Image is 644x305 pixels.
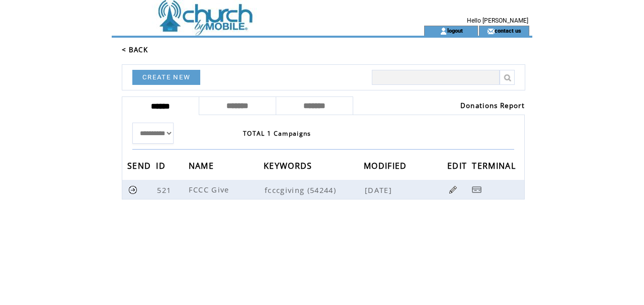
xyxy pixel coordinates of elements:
[487,27,495,35] img: contact_us_icon.gif
[495,27,521,34] a: contact us
[364,162,410,168] a: MODIFIED
[157,185,174,195] span: 521
[365,185,394,195] span: [DATE]
[264,158,315,176] span: KEYWORDS
[243,129,311,138] span: TOTAL 1 Campaigns
[440,27,447,35] img: account_icon.gif
[265,185,363,195] span: fcccgiving (54244)
[132,70,200,85] a: CREATE NEW
[447,158,469,176] span: EDIT
[264,162,315,168] a: KEYWORDS
[189,184,232,194] span: FCCC Give
[447,27,463,34] a: logout
[127,158,153,176] span: SEND
[189,158,216,176] span: NAME
[460,101,525,110] a: Donations Report
[122,45,148,54] a: < BACK
[156,162,168,168] a: ID
[472,158,518,176] span: TERMINAL
[364,158,410,176] span: MODIFIED
[156,158,168,176] span: ID
[467,17,528,24] span: Hello [PERSON_NAME]
[189,162,216,168] a: NAME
